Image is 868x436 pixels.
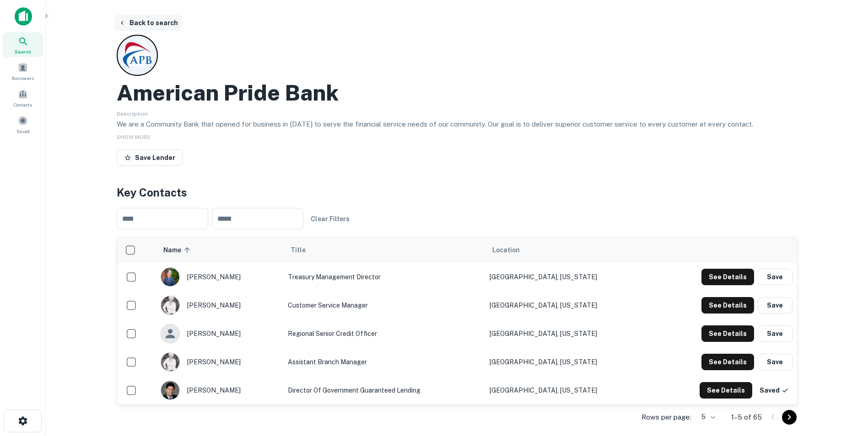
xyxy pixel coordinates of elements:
[758,269,793,285] button: Save
[485,291,651,319] td: [GEOGRAPHIC_DATA], [US_STATE]
[485,376,651,404] td: [GEOGRAPHIC_DATA], [US_STATE]
[700,382,752,399] button: See Details
[12,74,34,82] span: Borrowers
[16,128,30,135] span: Saved
[283,348,485,376] td: Assistant Branch Manager
[161,353,179,371] img: 1561556592441
[756,382,793,399] button: Saved
[701,325,754,342] button: See Details
[117,111,148,117] span: Description
[161,296,179,314] img: 1561556592441
[485,319,651,348] td: [GEOGRAPHIC_DATA], [US_STATE]
[115,15,182,31] button: Back to search
[291,245,318,255] span: Title
[283,319,485,348] td: Regional Senior Credit Officer
[117,149,183,166] button: Save Lender
[163,245,193,255] span: Name
[283,291,485,319] td: Customer Service Manager
[822,363,868,407] iframe: Chat Widget
[492,245,520,255] span: Location
[701,354,754,370] button: See Details
[161,296,279,315] div: [PERSON_NAME]
[782,410,797,425] button: Go to next page
[117,80,339,106] h2: American Pride Bank
[758,325,793,342] button: Save
[758,297,793,314] button: Save
[758,354,793,370] button: Save
[485,348,651,376] td: [GEOGRAPHIC_DATA], [US_STATE]
[14,101,32,108] span: Contacts
[283,263,485,291] td: Treasury Management Director
[117,184,798,201] h4: Key Contacts
[485,237,651,263] th: Location
[161,324,279,343] div: [PERSON_NAME]
[695,410,717,424] div: 5
[117,134,151,140] span: SHOW MORE
[117,237,797,404] div: scrollable content
[701,297,754,314] button: See Details
[283,237,485,263] th: Title
[117,119,798,130] p: We are a Community Bank that opened for business in [DATE] to serve the financial service needs o...
[642,412,691,423] p: Rows per page:
[161,268,179,286] img: 1725543884854
[485,263,651,291] td: [GEOGRAPHIC_DATA], [US_STATE]
[3,112,43,137] a: Saved
[307,211,353,227] button: Clear Filters
[731,412,762,423] p: 1–5 of 65
[15,48,31,55] span: Search
[3,59,43,84] a: Borrowers
[161,352,279,372] div: [PERSON_NAME]
[15,7,32,26] img: capitalize-icon.png
[283,376,485,404] td: Director of Government Guaranteed Lending
[3,32,43,57] a: Search
[156,237,283,263] th: Name
[161,381,179,399] img: 1516456273156
[161,381,279,400] div: [PERSON_NAME]
[3,85,43,110] a: Contacts
[701,269,754,285] button: See Details
[161,267,279,287] div: [PERSON_NAME]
